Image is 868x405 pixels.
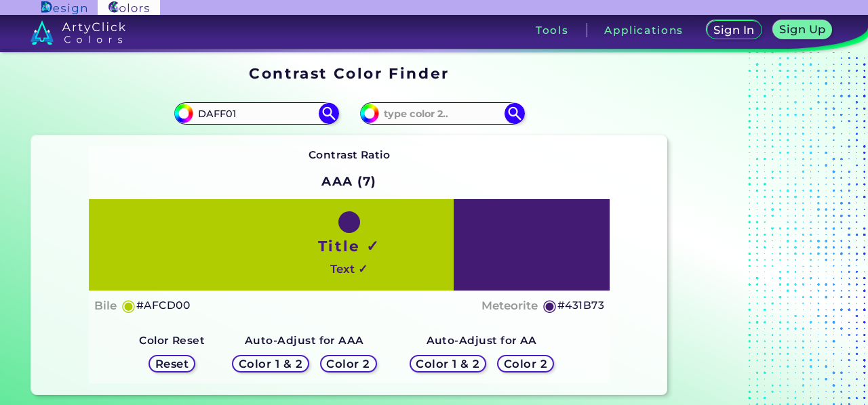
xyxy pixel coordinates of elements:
[536,25,569,35] h3: Tools
[155,358,189,370] h5: Reset
[673,60,842,400] iframe: Advertisement
[239,358,303,370] h5: Color 1 & 2
[309,148,391,161] strong: Contrast Ratio
[326,358,370,370] h5: Color 2
[416,358,480,370] h5: Color 1 & 2
[94,296,117,316] h4: Bile
[121,297,136,314] h5: ◉
[249,63,449,83] h1: Contrast Color Finder
[772,20,832,39] a: Sign Up
[41,1,87,14] img: ArtyClick Design logo
[319,103,339,123] img: icon search
[505,103,525,123] img: icon search
[779,24,826,35] h5: Sign Up
[136,297,190,314] h5: #AFCD00
[707,20,762,39] a: Sign In
[481,296,538,316] h4: Meteorite
[557,297,604,314] h5: #431B73
[427,334,537,347] strong: Auto-Adjust for AA
[193,104,319,123] input: type color 1..
[318,236,380,256] h1: Title ✓
[245,334,364,347] strong: Auto-Adjust for AAA
[139,334,205,347] strong: Color Reset
[31,20,126,45] img: logo_artyclick_colors_white.svg
[604,25,684,35] h3: Applications
[713,24,755,36] h5: Sign In
[315,167,382,196] h2: AAA (7)
[379,104,505,123] input: type color 2..
[330,259,368,279] h4: Text ✓
[542,297,557,314] h5: ◉
[504,358,548,370] h5: Color 2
